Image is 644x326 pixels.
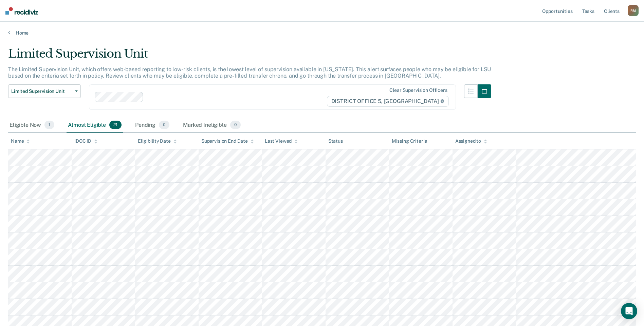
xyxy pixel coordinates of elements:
div: Marked Ineligible0 [182,118,242,133]
div: Missing Criteria [392,138,427,144]
p: The Limited Supervision Unit, which offers web-based reporting to low-risk clients, is the lowest... [8,66,491,79]
a: Home [8,30,636,36]
div: Eligible Now1 [8,118,56,133]
div: Clear supervision officers [389,87,447,93]
div: Almost Eligible21 [67,118,123,133]
div: Name [11,138,30,144]
div: Status [328,138,343,144]
div: Limited Supervision Unit [8,47,491,66]
div: Pending0 [134,118,171,133]
span: 0 [159,121,169,129]
div: Eligibility Date [138,138,177,144]
span: DISTRICT OFFICE 5, [GEOGRAPHIC_DATA] [327,96,449,107]
div: Assigned to [455,138,487,144]
div: Last Viewed [265,138,298,144]
span: 21 [109,121,122,129]
div: Supervision End Date [201,138,254,144]
div: Open Intercom Messenger [621,303,637,319]
span: 0 [230,121,241,129]
div: IDOC ID [74,138,97,144]
img: Recidiviz [5,7,38,15]
button: Limited Supervision Unit [8,84,81,98]
button: RM [628,5,639,16]
span: Limited Supervision Unit [11,88,72,94]
div: R M [628,5,639,16]
span: 1 [44,121,54,129]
